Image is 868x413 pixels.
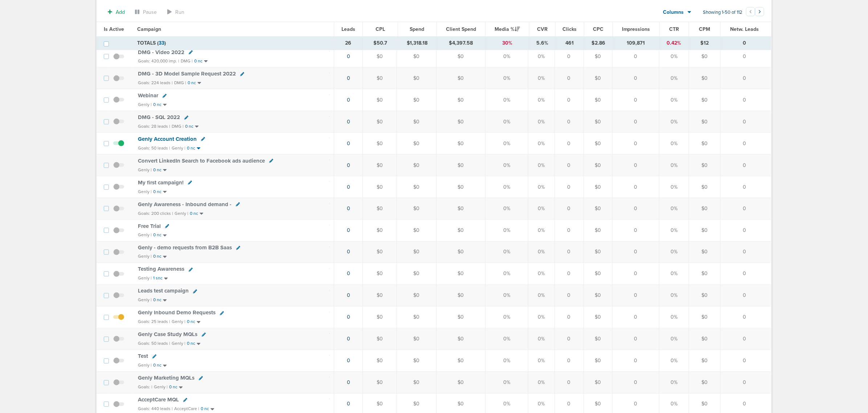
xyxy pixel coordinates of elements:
[486,328,528,350] td: 0%
[363,89,397,111] td: $0
[528,263,555,285] td: 0%
[437,372,486,393] td: $0
[190,211,198,216] small: 0 nc
[554,307,584,328] td: 0
[659,68,689,89] td: 0%
[486,372,528,393] td: 0%
[437,133,486,155] td: $0
[185,124,193,129] small: 0 nc
[720,68,771,89] td: 0
[138,310,216,316] span: Genly Inbound Demo Requests
[138,58,179,64] small: Goals: 420,000 imp. |
[153,102,161,107] small: 0 nc
[138,254,152,259] small: Genly |
[528,68,555,89] td: 0%
[153,233,161,238] small: 0 nc
[138,266,184,273] span: Testing Awareness
[347,227,350,233] a: 0
[153,189,161,195] small: 0 nc
[347,314,350,320] a: 0
[529,37,555,50] td: 5.6%
[138,363,152,368] small: Genly |
[486,198,528,220] td: 0%
[397,46,437,68] td: $0
[486,263,528,285] td: 0%
[659,307,689,328] td: 0%
[347,184,350,190] a: 0
[138,341,170,347] small: Goals: 50 leads |
[554,285,584,307] td: 0
[612,198,659,220] td: 0
[347,205,350,212] a: 0
[584,154,612,176] td: $0
[689,133,720,155] td: $0
[154,385,168,390] small: Genly |
[138,201,232,208] span: Genly Awareness - Inbound demand -
[138,397,179,403] span: AcceptCare MQL
[486,176,528,198] td: 0%
[363,285,397,307] td: $0
[554,68,584,89] td: 0
[174,80,186,85] small: DMG |
[528,372,555,393] td: 0%
[528,328,555,350] td: 0%
[174,406,199,412] small: AcceptCare |
[437,111,486,133] td: $0
[347,293,350,299] a: 0
[188,80,196,86] small: 0 nc
[689,263,720,285] td: $0
[528,133,555,155] td: 0%
[612,372,659,393] td: 0
[397,133,437,155] td: $0
[689,285,720,307] td: $0
[554,372,584,393] td: 0
[363,176,397,198] td: $0
[689,111,720,133] td: $0
[397,328,437,350] td: $0
[486,220,528,241] td: 0%
[622,26,650,32] span: Impressions
[584,307,612,328] td: $0
[730,26,759,32] span: Netw. Leads
[486,133,528,155] td: 0%
[689,46,720,68] td: $0
[721,37,771,50] td: 0
[437,198,486,220] td: $0
[554,46,584,68] td: 0
[495,26,520,32] span: Media %
[341,26,355,32] span: Leads
[528,111,555,133] td: 0%
[172,146,185,151] small: Genly |
[153,254,161,259] small: 0 nc
[397,111,437,133] td: $0
[612,46,659,68] td: 0
[138,406,173,412] small: Goals: 440 leads |
[528,46,555,68] td: 0%
[659,350,689,372] td: 0%
[612,89,659,111] td: 0
[437,285,486,307] td: $0
[554,111,584,133] td: 0
[363,328,397,350] td: $0
[363,350,397,372] td: $0
[397,372,437,393] td: $0
[720,285,771,307] td: 0
[720,263,771,285] td: 0
[347,119,350,125] a: 0
[486,350,528,372] td: 0%
[612,263,659,285] td: 0
[437,350,486,372] td: $0
[528,285,555,307] td: 0%
[528,198,555,220] td: 0%
[554,350,584,372] td: 0
[554,328,584,350] td: 0
[138,385,152,390] small: Goals: |
[347,162,350,168] a: 0
[347,140,350,147] a: 0
[720,89,771,111] td: 0
[612,241,659,263] td: 0
[363,241,397,263] td: $0
[133,37,334,50] td: TOTALS ( )
[689,176,720,198] td: $0
[446,26,476,32] span: Client Spend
